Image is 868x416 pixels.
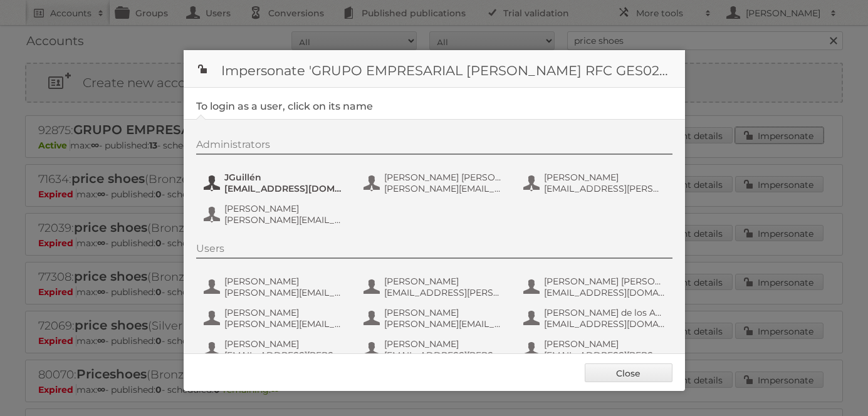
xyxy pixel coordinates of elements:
button: [PERSON_NAME] [PERSON_NAME][EMAIL_ADDRESS][PERSON_NAME][DOMAIN_NAME] [202,274,350,299]
span: [PERSON_NAME] [544,338,666,350]
span: [EMAIL_ADDRESS][PERSON_NAME][DOMAIN_NAME] [544,183,666,194]
h1: Impersonate 'GRUPO EMPRESARIAL [PERSON_NAME] RFC GES021031BL9' [184,50,685,88]
div: Administrators [196,138,672,155]
span: [PERSON_NAME][EMAIL_ADDRESS][PERSON_NAME][DOMAIN_NAME] [224,318,346,330]
span: [EMAIL_ADDRESS][PERSON_NAME][DOMAIN_NAME] [544,350,666,361]
span: JGuillén [224,172,346,183]
button: [PERSON_NAME] de los Angeles [PERSON_NAME] [EMAIL_ADDRESS][DOMAIN_NAME] [522,306,669,331]
span: [PERSON_NAME] de los Angeles [PERSON_NAME] [544,307,666,318]
button: [PERSON_NAME] [PERSON_NAME][EMAIL_ADDRESS][PERSON_NAME][DOMAIN_NAME] [362,306,510,331]
button: [PERSON_NAME] [PERSON_NAME][EMAIL_ADDRESS][PERSON_NAME][DOMAIN_NAME] [202,202,350,227]
span: [EMAIL_ADDRESS][PERSON_NAME][DOMAIN_NAME] [224,350,346,361]
button: [PERSON_NAME] [PERSON_NAME][EMAIL_ADDRESS][PERSON_NAME][DOMAIN_NAME] [202,306,350,331]
button: JGuillén [EMAIL_ADDRESS][DOMAIN_NAME] [202,170,350,195]
span: [PERSON_NAME] [PERSON_NAME] [PERSON_NAME] [544,276,666,287]
span: [PERSON_NAME][EMAIL_ADDRESS][PERSON_NAME][DOMAIN_NAME] [384,318,506,330]
button: [PERSON_NAME] [PERSON_NAME] [PERSON_NAME] [EMAIL_ADDRESS][DOMAIN_NAME] [522,274,669,299]
a: Close [585,363,672,382]
span: [PERSON_NAME] [384,338,506,350]
span: [PERSON_NAME] [PERSON_NAME] [PERSON_NAME] [384,172,506,183]
button: [PERSON_NAME] [EMAIL_ADDRESS][PERSON_NAME][DOMAIN_NAME] [362,274,510,299]
span: [EMAIL_ADDRESS][DOMAIN_NAME] [544,287,666,298]
span: [PERSON_NAME] [224,338,346,350]
span: [PERSON_NAME] [384,307,506,318]
span: [PERSON_NAME][EMAIL_ADDRESS][PERSON_NAME][DOMAIN_NAME] [384,183,506,194]
span: [PERSON_NAME] [224,276,346,287]
button: [PERSON_NAME] [EMAIL_ADDRESS][PERSON_NAME][DOMAIN_NAME] [202,337,350,362]
legend: To login as a user, click on its name [196,100,373,112]
button: [PERSON_NAME] [EMAIL_ADDRESS][PERSON_NAME][DOMAIN_NAME] [522,170,669,195]
span: [EMAIL_ADDRESS][DOMAIN_NAME] [224,183,346,194]
span: [PERSON_NAME] [544,172,666,183]
button: [PERSON_NAME] [PERSON_NAME] [PERSON_NAME] [PERSON_NAME][EMAIL_ADDRESS][PERSON_NAME][DOMAIN_NAME] [362,170,510,195]
span: [EMAIL_ADDRESS][PERSON_NAME][DOMAIN_NAME] [384,350,506,361]
span: [PERSON_NAME][EMAIL_ADDRESS][PERSON_NAME][DOMAIN_NAME] [224,287,346,298]
button: [PERSON_NAME] [EMAIL_ADDRESS][PERSON_NAME][DOMAIN_NAME] [522,337,669,362]
span: [EMAIL_ADDRESS][PERSON_NAME][DOMAIN_NAME] [384,287,506,298]
span: [PERSON_NAME] [224,203,346,214]
span: [PERSON_NAME] [384,276,506,287]
button: [PERSON_NAME] [EMAIL_ADDRESS][PERSON_NAME][DOMAIN_NAME] [362,337,510,362]
span: [PERSON_NAME][EMAIL_ADDRESS][PERSON_NAME][DOMAIN_NAME] [224,214,346,226]
span: [PERSON_NAME] [224,307,346,318]
div: Users [196,242,672,259]
span: [EMAIL_ADDRESS][DOMAIN_NAME] [544,318,666,330]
